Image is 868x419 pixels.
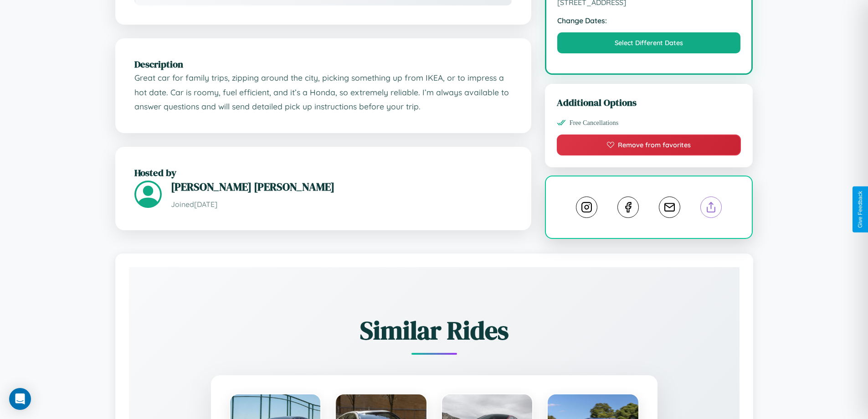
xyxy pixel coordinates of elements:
p: Great car for family trips, zipping around the city, picking something up from IKEA, or to impres... [134,71,512,114]
h2: Similar Rides [161,313,708,348]
h3: [PERSON_NAME] [PERSON_NAME] [171,179,512,194]
h2: Hosted by [134,166,512,179]
strong: Change Dates: [557,16,741,25]
p: Joined [DATE] [171,198,512,211]
button: Remove from favorites [557,134,741,155]
div: Give Feedback [857,191,863,228]
div: Open Intercom Messenger [9,388,31,410]
h2: Description [134,57,512,71]
span: Free Cancellations [570,119,619,127]
h3: Additional Options [557,96,741,109]
button: Select Different Dates [557,32,741,53]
